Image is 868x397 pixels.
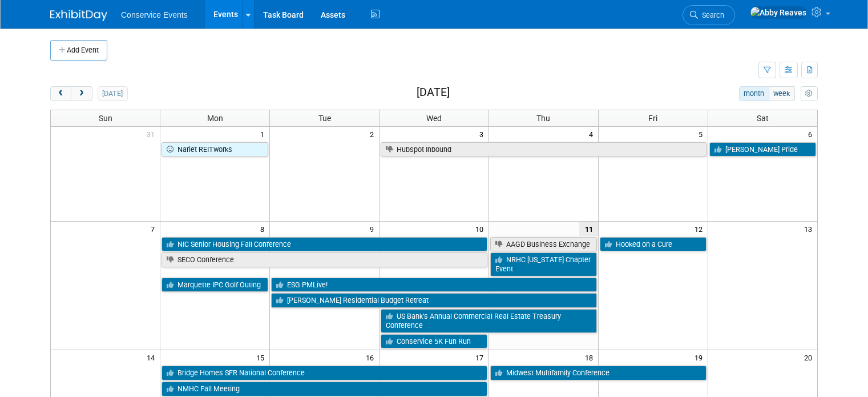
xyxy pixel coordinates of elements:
[757,114,769,123] span: Sat
[146,350,160,364] span: 14
[99,114,112,123] span: Sun
[683,5,735,25] a: Search
[369,127,379,141] span: 2
[369,222,379,236] span: 9
[150,222,160,236] span: 7
[50,40,107,61] button: Add Event
[750,6,807,19] img: Abby Reaves
[381,334,487,349] a: Conservice 5K Fun Run
[259,222,269,236] span: 8
[697,127,708,141] span: 5
[162,278,268,292] a: Marquette IPC Golf Outing
[417,86,450,99] h2: [DATE]
[318,114,331,123] span: Tue
[803,350,817,364] span: 20
[121,10,188,19] span: Conservice Events
[426,114,442,123] span: Wed
[490,252,597,276] a: NRHC [US_STATE] Chapter Event
[259,127,269,141] span: 1
[490,237,597,252] a: AAGD Business Exchange
[98,86,128,101] button: [DATE]
[381,309,597,332] a: US Bank’s Annual Commercial Real Estate Treasury Conference
[579,222,598,236] span: 11
[271,293,597,308] a: [PERSON_NAME] Residential Budget Retreat
[693,222,708,236] span: 12
[71,86,92,101] button: next
[162,366,487,380] a: Bridge Homes SFR National Conference
[709,142,816,157] a: [PERSON_NAME] Pride
[50,10,107,21] img: ExhibitDay
[600,237,706,252] a: Hooked on a Cure
[490,366,706,380] a: Midwest Multifamily Conference
[803,222,817,236] span: 13
[474,222,488,236] span: 10
[536,114,550,123] span: Thu
[162,382,487,396] a: NMHC Fall Meeting
[478,127,488,141] span: 3
[693,350,708,364] span: 19
[162,237,487,252] a: NIC Senior Housing Fall Conference
[162,252,487,267] a: SECO Conference
[739,86,769,101] button: month
[207,114,223,123] span: Mon
[146,127,160,141] span: 31
[474,350,488,364] span: 17
[805,90,813,98] i: Personalize Calendar
[255,350,269,364] span: 15
[584,350,598,364] span: 18
[271,278,597,292] a: ESG PMLive!
[807,127,817,141] span: 6
[381,142,706,157] a: Hubspot Inbound
[365,350,379,364] span: 16
[648,114,657,123] span: Fri
[162,142,268,157] a: Nariet REITworks
[801,86,818,101] button: myCustomButton
[50,86,71,101] button: prev
[769,86,795,101] button: week
[698,11,724,19] span: Search
[588,127,598,141] span: 4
